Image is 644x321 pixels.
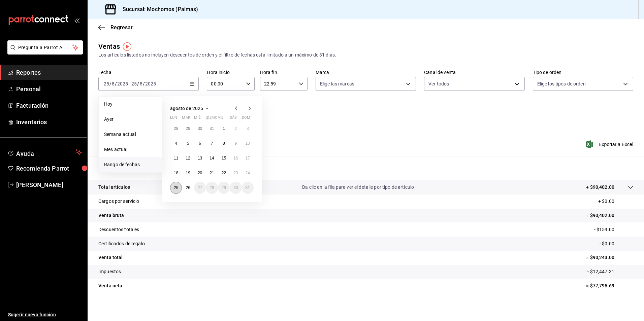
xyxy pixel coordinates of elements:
[175,141,177,146] abbr: 4 de agosto de 2025
[234,126,237,131] abbr: 2 de agosto de 2025
[182,182,194,194] button: 26 de agosto de 2025
[210,171,214,175] abbr: 21 de agosto de 2025
[98,254,123,261] p: Venta total
[246,185,250,190] abbr: 31 de agosto de 2025
[194,167,206,179] button: 20 de agosto de 2025
[198,126,202,131] abbr: 30 de julio de 2025
[242,152,254,164] button: 17 de agosto de 2025
[586,254,633,261] p: = $90,243.00
[98,51,633,59] div: Los artículos listados no incluyen descuentos de orden y el filtro de fechas está limitado a un m...
[104,101,156,108] span: Hoy
[103,81,109,86] input: --
[428,80,449,87] span: Ver todos
[7,40,83,55] button: Pregunta a Parrot AI
[587,140,633,148] button: Exportar a Excel
[18,44,72,51] span: Pregunta a Parrot AI
[206,122,218,135] button: 31 de julio de 2025
[218,167,230,179] button: 22 de agosto de 2025
[246,171,250,175] abbr: 24 de agosto de 2025
[170,104,211,112] button: agosto de 2025
[223,126,225,131] abbr: 1 de agosto de 2025
[594,226,633,233] p: - $159.00
[218,152,230,164] button: 15 de agosto de 2025
[139,81,143,86] input: --
[242,137,254,149] button: 10 de agosto de 2025
[174,185,178,190] abbr: 25 de agosto de 2025
[207,70,254,75] label: Hora inicio
[5,49,83,56] a: Pregunta a Parrot AI
[218,122,230,135] button: 1 de agosto de 2025
[98,226,139,233] p: Descuentos totales
[145,81,156,86] input: ----
[16,164,82,173] span: Recomienda Parrot
[182,115,190,122] abbr: martes
[223,141,225,146] abbr: 8 de agosto de 2025
[98,41,120,51] div: Ventas
[98,164,633,172] p: Resumen
[586,212,633,219] p: = $90,402.00
[424,70,524,75] label: Canal de venta
[110,24,133,31] span: Regresar
[16,117,82,127] span: Inventarios
[104,116,156,123] span: Ayer
[16,84,82,94] span: Personal
[194,115,200,122] abbr: miércoles
[600,240,633,247] p: - $0.00
[186,126,190,131] abbr: 29 de julio de 2025
[16,180,82,189] span: [PERSON_NAME]
[98,268,121,275] p: Impuestos
[174,171,178,175] abbr: 18 de agosto de 2025
[104,161,156,168] span: Rango de fechas
[302,184,414,191] p: Da clic en la fila para ver el detalle por tipo de artículo
[186,185,190,190] abbr: 26 de agosto de 2025
[182,122,194,135] button: 29 de julio de 2025
[316,70,416,75] label: Marca
[16,148,73,156] span: Ayuda
[533,70,633,75] label: Tipo de orden
[587,268,633,275] p: - $12,447.31
[137,81,139,86] span: /
[194,122,206,135] button: 30 de julio de 2025
[170,137,182,149] button: 4 de agosto de 2025
[242,167,254,179] button: 24 de agosto de 2025
[233,171,238,175] abbr: 23 de agosto de 2025
[186,156,190,160] abbr: 12 de agosto de 2025
[170,167,182,179] button: 18 de agosto de 2025
[218,115,223,122] abbr: viernes
[74,17,79,23] button: open_drawer_menu
[98,240,145,247] p: Certificados de regalo
[198,185,202,190] abbr: 27 de agosto de 2025
[586,282,633,289] p: = $77,795.69
[222,171,226,175] abbr: 22 de agosto de 2025
[210,156,214,160] abbr: 14 de agosto de 2025
[222,185,226,190] abbr: 29 de agosto de 2025
[98,212,124,219] p: Venta bruta
[123,42,131,51] img: Tooltip marker
[230,122,241,135] button: 2 de agosto de 2025
[174,126,178,131] abbr: 28 de julio de 2025
[230,115,237,122] abbr: sábado
[199,141,201,146] abbr: 6 de agosto de 2025
[242,182,254,194] button: 31 de agosto de 2025
[218,137,230,149] button: 8 de agosto de 2025
[182,137,194,149] button: 5 de agosto de 2025
[111,81,115,86] input: --
[194,152,206,164] button: 13 de agosto de 2025
[98,24,133,31] button: Regresar
[246,156,250,160] abbr: 17 de agosto de 2025
[182,152,194,164] button: 12 de agosto de 2025
[98,282,122,289] p: Venta neta
[206,182,218,194] button: 28 de agosto de 2025
[104,146,156,153] span: Mes actual
[210,185,214,190] abbr: 28 de agosto de 2025
[586,184,614,191] p: + $90,402.00
[170,122,182,135] button: 28 de julio de 2025
[233,156,238,160] abbr: 16 de agosto de 2025
[233,185,238,190] abbr: 30 de agosto de 2025
[117,5,198,13] h3: Sucursal: Mochomos (Palmas)
[194,137,206,149] button: 6 de agosto de 2025
[234,141,237,146] abbr: 9 de agosto de 2025
[115,81,117,86] span: /
[230,152,241,164] button: 16 de agosto de 2025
